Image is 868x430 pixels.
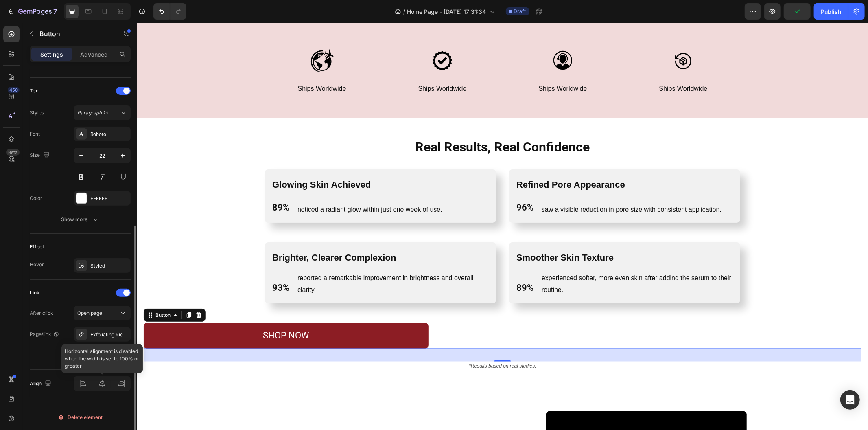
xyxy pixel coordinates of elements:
h2: Real Results, Real Confidence [128,115,603,134]
p: Settings [40,50,63,59]
button: 7 [3,3,61,20]
button: Show more [30,348,131,363]
div: Effect [30,243,44,250]
div: Link [30,289,39,296]
button: Publish [814,3,848,20]
p: 7 [53,7,57,16]
div: Show more [61,351,99,360]
div: Publish [821,7,841,16]
p: 89% [379,257,396,273]
button: Open page [74,306,131,320]
div: Exfoliating Rice Peel Glowing Serum [90,331,129,338]
span: Open page [77,310,102,316]
a: SHOP NOW [7,300,291,326]
div: Beta [6,149,20,156]
div: Color [30,195,42,202]
p: Button [39,29,109,39]
p: 89% [135,177,152,193]
button: Paragraph 1* [74,105,131,120]
p: Ships Worldwide [252,60,358,72]
span: Home Page - [DATE] 17:31:34 [407,7,486,16]
span: / [404,7,406,16]
div: Styled [90,262,129,270]
span: Paragraph 1* [77,109,108,116]
p: Ships Worldwide [493,60,599,72]
div: Show more [61,215,99,224]
div: 450 [8,87,20,93]
div: Font [30,130,40,138]
p: saw a visible reduction in pore size with consistent application. [404,181,584,193]
div: Roboto [90,131,129,138]
button: Delete element [30,411,131,424]
img: gempages_557143386495124243-c6754806-238d-42ed-a604-1b0544221284.webp [530,22,562,55]
div: Open Intercom Messenger [840,390,860,410]
button: Show more [30,212,131,227]
div: Page/link [30,331,59,338]
p: Brighter, Clearer Complexion [135,227,352,243]
p: Advanced [80,50,108,59]
p: noticed a radiant glow within just one week of use. [160,181,305,193]
p: 93% [135,257,152,273]
span: Draft [514,8,526,15]
div: Styles [30,109,44,116]
p: Glowing Skin Achieved [135,154,352,170]
div: Undo/Redo [153,3,186,20]
p: Ships Worldwide [373,60,479,72]
p: reported a remarkable improvement in brightness and overall clarity. [160,250,352,273]
div: Delete element [58,412,103,422]
div: Hover [30,261,44,268]
p: experienced softer, more even skin after adding the serum to their routine. [404,250,596,273]
div: FFFFFF [90,195,129,202]
div: Align [30,378,53,389]
div: Button [17,289,35,296]
p: 96% [379,177,396,193]
div: Text [30,87,40,94]
img: gempages_557143386495124243-6ce721da-8292-426a-a616-45ad1851fa19.webp [409,22,442,55]
p: SHOP NOW [126,305,172,321]
div: After click [30,309,53,317]
div: Size [30,150,51,161]
iframe: Design area [137,23,868,430]
p: *Results based on real studies. [7,340,724,349]
p: Smoother Skin Texture [379,227,596,243]
p: Refined Pore Appearance [379,154,596,170]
